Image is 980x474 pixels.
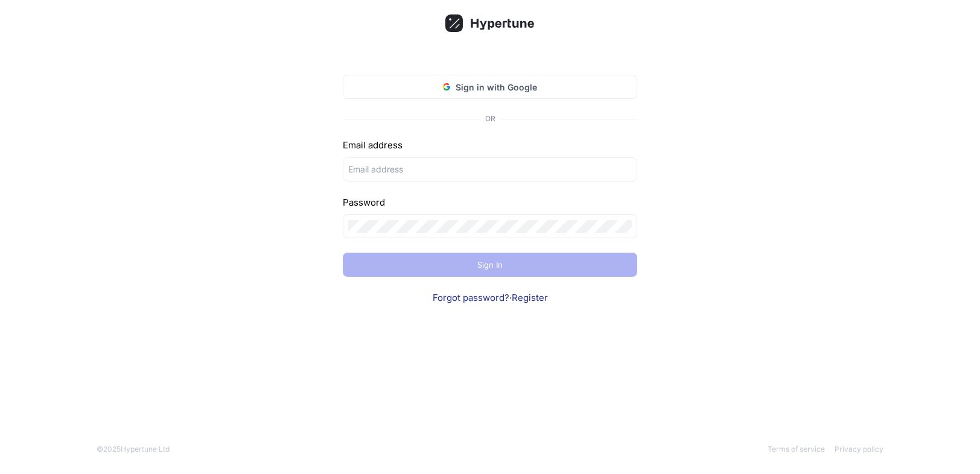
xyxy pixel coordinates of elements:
[512,292,548,303] a: Register
[348,163,632,175] input: Email address
[456,81,537,93] span: Sign in with Google
[343,75,637,99] button: Sign in with Google
[343,291,637,305] div: ·
[485,113,495,124] div: OR
[97,444,170,455] div: © 2025 Hypertune Ltd
[343,139,637,153] div: Email address
[343,253,637,277] button: Sign In
[835,444,883,453] a: Privacy policy
[343,196,637,210] div: Password
[433,292,509,303] a: Forgot password?
[768,444,825,453] a: Terms of service
[477,261,503,268] span: Sign In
